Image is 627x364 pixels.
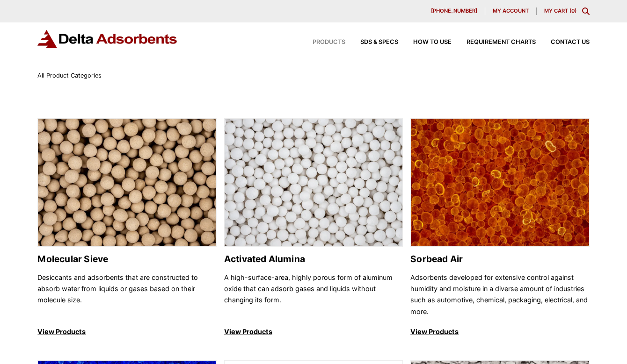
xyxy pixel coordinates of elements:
span: SDS & SPECS [360,39,398,45]
span: [PHONE_NUMBER] [431,8,477,14]
img: Molecular Sieve [38,119,216,247]
img: Delta Adsorbents [37,30,178,48]
p: A high-surface-area, highly porous form of aluminum oxide that can adsorb gases and liquids witho... [224,272,403,318]
a: Sorbead Air Sorbead Air Adsorbents developed for extensive control against humidity and moisture ... [410,118,589,338]
span: My account [493,8,529,14]
a: Activated Alumina Activated Alumina A high-surface-area, highly porous form of aluminum oxide tha... [224,118,403,338]
p: View Products [37,326,216,337]
span: Contact Us [551,39,590,45]
a: Products [298,39,345,45]
a: [PHONE_NUMBER] [423,7,485,15]
h2: Molecular Sieve [37,254,216,264]
h2: Activated Alumina [224,254,403,264]
span: How to Use [413,39,452,45]
span: All Product Categories [37,72,102,79]
a: Requirement Charts [452,39,536,45]
a: SDS & SPECS [345,39,398,45]
a: Contact Us [536,39,590,45]
div: Toggle Modal Content [582,7,590,15]
span: Products [313,39,345,45]
h2: Sorbead Air [410,254,589,264]
a: My Cart (0) [544,7,576,14]
p: View Products [224,326,403,337]
a: Molecular Sieve Molecular Sieve Desiccants and adsorbents that are constructed to absorb water fr... [37,118,216,338]
span: Requirement Charts [467,39,536,45]
a: My account [485,7,537,15]
p: Adsorbents developed for extensive control against humidity and moisture in a diverse amount of i... [410,272,589,318]
span: 0 [571,7,575,14]
p: Desiccants and adsorbents that are constructed to absorb water from liquids or gases based on the... [37,272,216,318]
img: Sorbead Air [411,119,589,247]
img: Activated Alumina [225,119,402,247]
a: How to Use [398,39,452,45]
p: View Products [410,326,589,337]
